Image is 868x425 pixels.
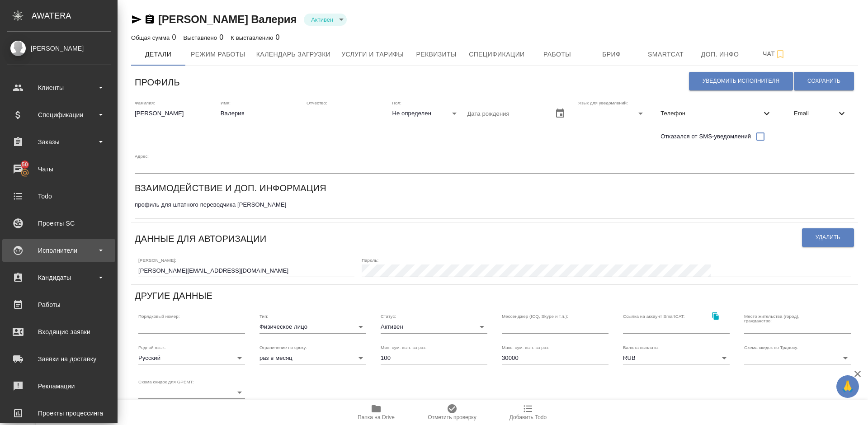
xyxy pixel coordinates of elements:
[590,49,633,60] span: Бриф
[7,81,111,94] div: Клиенты
[144,14,155,25] button: Скопировать ссылку
[131,32,176,43] div: 0
[135,288,212,303] h6: Другие данные
[259,352,366,364] div: раз в месяц
[787,104,854,123] div: Email
[428,414,476,420] span: Отметить проверку
[307,101,327,105] label: Отчество:
[138,345,166,349] label: Родной язык:
[7,379,111,393] div: Рекламации
[308,16,336,24] button: Активен
[341,49,404,60] span: Услуги и тарифы
[623,352,730,364] div: RUB
[744,345,798,349] label: Схема скидок по Традосу:
[158,13,297,25] a: [PERSON_NAME] Валерия
[660,109,761,118] span: Телефон
[338,400,414,425] button: Папка на Drive
[840,377,855,396] span: 🙏
[7,43,111,53] div: [PERSON_NAME]
[138,352,245,364] div: Русский
[138,380,194,384] label: Схема скидок для GPEMT:
[392,107,460,120] div: Не определен
[698,49,742,60] span: Доп. инфо
[135,181,326,195] h6: Взаимодействие и доп. информация
[184,34,220,41] p: Выставлено
[231,34,275,41] p: К выставлению
[135,231,266,246] h6: Данные для авторизации
[753,48,796,60] span: Чат
[469,49,524,60] span: Спецификации
[7,162,111,176] div: Чаты
[381,345,427,349] label: Мин. сум. вып. за раз:
[414,400,490,425] button: Отметить проверку
[509,414,547,420] span: Добавить Todo
[7,189,111,203] div: Todo
[802,228,854,247] button: Удалить
[7,108,111,122] div: Спецификации
[16,160,33,169] span: 50
[536,49,579,60] span: Работы
[362,258,378,262] label: Пароль:
[623,345,660,349] label: Валюта выплаты:
[502,314,568,319] label: Мессенджер (ICQ, Skype и т.п.):
[415,49,458,60] span: Реквизиты
[7,406,111,420] div: Проекты процессинга
[381,321,487,333] div: Активен
[490,400,566,425] button: Добавить Todo
[135,154,149,159] label: Адрес:
[578,101,628,105] label: Язык для уведомлений:
[2,348,115,370] a: Заявки на доставку
[7,325,111,339] div: Входящие заявки
[304,14,347,26] div: Активен
[2,321,115,343] a: Входящие заявки
[7,271,111,284] div: Кандидаты
[660,132,751,141] span: Отказался от SMS-уведомлений
[794,72,854,90] button: Сохранить
[794,109,836,118] span: Email
[703,77,779,85] span: Уведомить исполнителя
[131,14,142,25] button: Скопировать ссылку для ЯМессенджера
[256,49,331,60] span: Календарь загрузки
[259,321,366,333] div: Физическое лицо
[7,298,111,312] div: Работы
[135,201,854,215] textarea: профиль для штатного переводчика [PERSON_NAME]
[7,352,111,366] div: Заявки на доставку
[392,101,401,105] label: Пол:
[816,234,840,241] span: Удалить
[135,75,180,90] h6: Профиль
[2,375,115,397] a: Рекламации
[138,314,179,319] label: Порядковый номер:
[836,375,859,398] button: 🙏
[7,217,111,230] div: Проекты SC
[259,345,307,349] label: Ограничение по сроку:
[184,32,224,43] div: 0
[502,345,550,349] label: Макс. сум. вып. за раз:
[138,258,176,262] label: [PERSON_NAME]:
[653,104,779,123] div: Телефон
[131,34,172,41] p: Общая сумма
[137,49,180,60] span: Детали
[2,185,115,208] a: Todo
[32,7,118,25] div: AWATERA
[2,158,115,180] a: 50Чаты
[191,49,245,60] span: Режим работы
[259,314,268,319] label: Тип:
[744,314,824,323] label: Место жительства (город), гражданство:
[2,402,115,425] a: Проекты процессинга
[2,293,115,316] a: Работы
[221,101,231,105] label: Имя:
[231,32,279,43] div: 0
[381,314,396,319] label: Статус:
[807,77,840,85] span: Сохранить
[358,414,395,420] span: Папка на Drive
[644,49,688,60] span: Smartcat
[135,101,155,105] label: Фамилия:
[689,72,793,90] button: Уведомить исполнителя
[623,314,685,319] label: Ссылка на аккаунт SmartCAT:
[775,49,786,60] svg: Подписаться
[706,307,725,325] button: Скопировать ссылку
[2,212,115,235] a: Проекты SC
[7,244,111,257] div: Исполнители
[7,135,111,149] div: Заказы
